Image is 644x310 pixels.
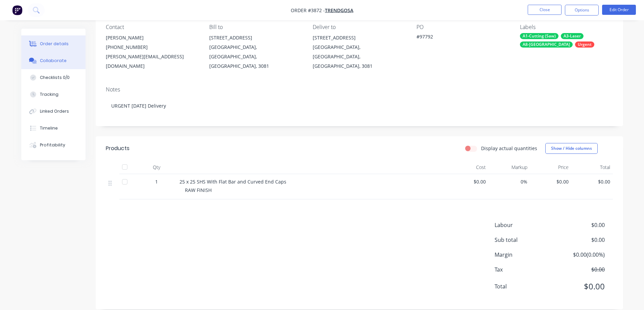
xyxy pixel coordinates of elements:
span: Total [495,282,555,290]
div: Notes [106,86,613,93]
div: Total [571,161,613,174]
div: Cost [447,161,489,174]
span: $0.00 [554,236,604,244]
div: Products [106,144,129,152]
span: $0.00 [554,221,604,229]
button: Show / Hide columns [545,143,598,154]
div: [GEOGRAPHIC_DATA], [GEOGRAPHIC_DATA], [GEOGRAPHIC_DATA], 3081 [313,43,405,71]
span: 25 x 25 SHS With Flat Bar and Curved End Caps [180,178,286,185]
button: Tracking [21,86,86,103]
div: A3-Laser [561,33,583,39]
span: Order #3872 - [291,7,325,13]
div: A8-[GEOGRAPHIC_DATA] [520,41,573,48]
div: [GEOGRAPHIC_DATA], [GEOGRAPHIC_DATA], [GEOGRAPHIC_DATA], 3081 [209,43,302,71]
div: #97792 [416,33,501,43]
button: Collaborate [21,52,86,69]
div: A1-Cutting (Saw) [520,33,558,39]
span: Labour [495,221,555,229]
button: Linked Orders [21,103,86,120]
button: Order details [21,35,86,52]
div: Urgent [575,41,594,48]
img: Factory [12,5,22,15]
div: Collaborate [40,58,67,64]
div: URGENT [DATE] Delivery [106,95,613,116]
a: Trendgosa [325,7,353,13]
div: Qty [136,161,177,174]
div: Markup [488,161,530,174]
div: [STREET_ADDRESS][GEOGRAPHIC_DATA], [GEOGRAPHIC_DATA], [GEOGRAPHIC_DATA], 3081 [209,33,302,71]
div: Linked Orders [40,108,69,114]
div: [PERSON_NAME][EMAIL_ADDRESS][DOMAIN_NAME] [106,52,198,71]
div: Bill to [209,24,302,30]
span: 1 [155,178,158,185]
div: Deliver to [313,24,405,30]
button: Edit Order [602,5,636,15]
span: $0.00 ( 0.00 %) [554,251,604,259]
div: Contact [106,24,198,30]
span: RAW FINISH [185,187,212,193]
div: Price [530,161,572,174]
div: Checklists 0/0 [40,75,70,81]
div: Profitability [40,142,65,148]
div: [STREET_ADDRESS] [209,33,302,43]
span: $0.00 [574,178,610,185]
label: Display actual quantities [481,145,537,152]
span: 0% [491,178,527,185]
div: [STREET_ADDRESS][GEOGRAPHIC_DATA], [GEOGRAPHIC_DATA], [GEOGRAPHIC_DATA], 3081 [313,33,405,71]
div: Order details [40,41,69,47]
div: [PHONE_NUMBER] [106,43,198,52]
button: Profitability [21,137,86,153]
span: Sub total [495,236,555,244]
button: Close [528,5,562,15]
div: Labels [520,24,613,30]
span: $0.00 [533,178,569,185]
span: $0.00 [450,178,486,185]
span: Margin [495,251,555,259]
button: Timeline [21,120,86,137]
span: $0.00 [554,280,604,292]
span: $0.00 [554,265,604,274]
div: [STREET_ADDRESS] [313,33,405,43]
button: Options [565,5,599,16]
div: [PERSON_NAME] [106,33,198,43]
div: [PERSON_NAME][PHONE_NUMBER][PERSON_NAME][EMAIL_ADDRESS][DOMAIN_NAME] [106,33,198,71]
button: Checklists 0/0 [21,69,86,86]
div: PO [416,24,509,30]
div: Tracking [40,91,58,97]
span: Tax [495,265,555,274]
div: Timeline [40,125,58,131]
